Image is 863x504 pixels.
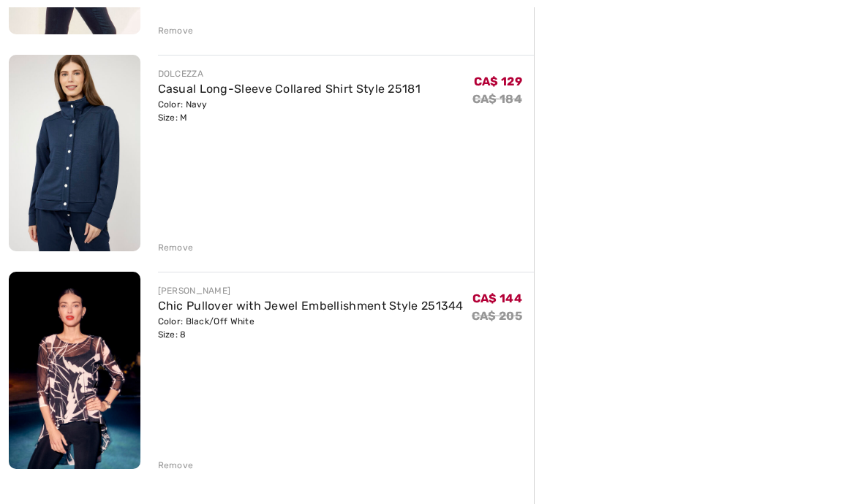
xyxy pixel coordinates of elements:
[158,241,194,254] div: Remove
[472,291,522,305] span: CA$ 144
[9,55,140,251] img: Casual Long-Sleeve Collared Shirt Style 25181
[158,299,464,313] a: Chic Pullover with Jewel Embellishment Style 251344
[158,98,421,124] div: Color: Navy Size: M
[158,315,464,341] div: Color: Black/Off White Size: 8
[158,24,194,37] div: Remove
[158,82,421,96] a: Casual Long-Sleeve Collared Shirt Style 25181
[472,309,522,323] s: CA$ 205
[472,92,522,106] s: CA$ 184
[158,284,464,297] div: [PERSON_NAME]
[158,459,194,472] div: Remove
[474,75,522,88] span: CA$ 129
[158,67,421,80] div: DOLCEZZA
[9,272,140,468] img: Chic Pullover with Jewel Embellishment Style 251344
